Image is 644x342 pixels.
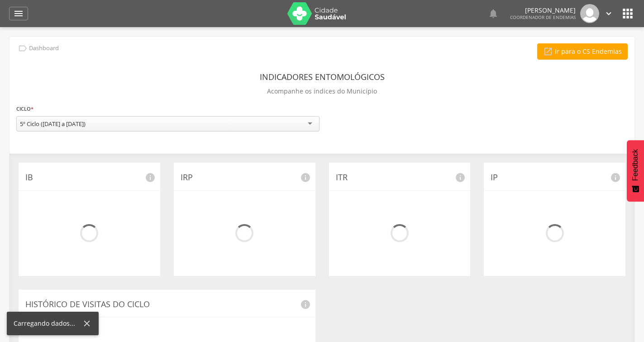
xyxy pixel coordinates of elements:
[537,43,628,60] a: Ir para o CS Endemias
[267,85,377,98] p: Acompanhe os índices do Município
[620,6,635,21] i: 
[260,69,385,85] header: Indicadores Entomológicos
[145,172,156,183] i: info
[181,172,309,183] p: IRP
[627,140,644,201] button: Feedback - Mostrar pesquisa
[18,43,28,53] i: 
[604,4,614,23] a: 
[300,172,311,183] i: info
[510,14,576,20] span: Coordenador de Endemias
[25,299,309,310] p: Histórico de Visitas do Ciclo
[25,172,153,183] p: IB
[488,8,499,19] i: 
[29,45,59,52] p: Dashboard
[631,149,639,181] span: Feedback
[336,172,464,183] p: ITR
[20,120,86,128] div: 5º Ciclo ([DATE] a [DATE])
[16,104,33,114] label: Ciclo
[14,319,82,328] div: Carregando dados...
[455,172,466,183] i: info
[13,8,24,19] i: 
[300,299,311,310] i: info
[543,47,553,56] i: 
[610,172,621,183] i: info
[9,7,28,20] a: 
[510,7,576,14] p: [PERSON_NAME]
[604,9,614,19] i: 
[491,172,619,183] p: IP
[488,4,499,23] a: 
